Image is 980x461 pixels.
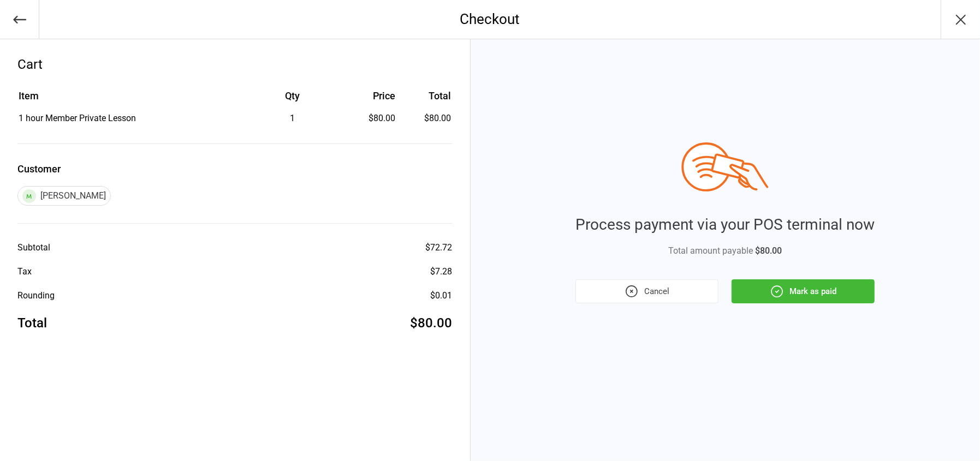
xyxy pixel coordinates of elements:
[400,112,451,125] td: $80.00
[17,55,453,74] div: Cart
[245,112,340,125] div: 1
[17,265,32,278] div: Tax
[245,88,340,111] th: Qty
[575,213,875,236] div: Process payment via your POS terminal now
[19,88,244,111] th: Item
[431,289,453,302] div: $0.01
[19,113,136,123] span: 1 hour Member Private Lesson
[17,313,47,333] div: Total
[341,88,396,103] div: Price
[17,241,50,254] div: Subtotal
[431,265,453,278] div: $7.28
[17,186,111,206] div: [PERSON_NAME]
[426,241,453,254] div: $72.72
[755,246,782,256] span: $80.00
[575,244,875,258] div: Total amount payable
[575,279,718,303] button: Cancel
[400,88,451,111] th: Total
[732,279,875,303] button: Mark as paid
[341,112,396,125] div: $80.00
[17,161,453,176] label: Customer
[411,313,453,333] div: $80.00
[17,289,55,302] div: Rounding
